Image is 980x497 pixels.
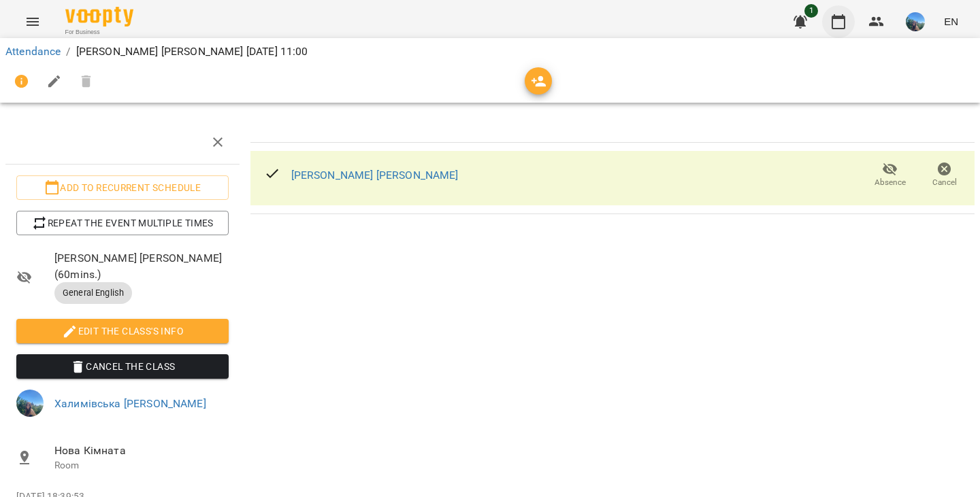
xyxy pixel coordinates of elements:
[16,354,229,379] button: Cancel the class
[65,28,133,37] span: For Business
[16,175,229,200] button: Add to recurrent schedule
[906,12,925,31] img: a7d4f18d439b15bc62280586adbb99de.jpg
[5,44,975,60] nav: breadcrumb
[804,4,818,18] span: 1
[76,44,308,60] p: [PERSON_NAME] [PERSON_NAME] [DATE] 11:00
[54,443,229,459] span: Нова Кімната
[5,45,61,58] a: Attendance
[917,156,972,194] button: Cancel
[944,14,958,29] span: EN
[54,287,132,299] span: General English
[875,177,906,188] span: Absence
[66,44,70,60] li: /
[863,156,917,194] button: Absence
[65,7,133,27] img: Voopty Logo
[54,459,229,473] p: Room
[27,323,218,339] span: Edit the class's Info
[16,319,229,343] button: Edit the class's Info
[291,169,459,182] a: [PERSON_NAME] [PERSON_NAME]
[938,9,964,34] button: EN
[16,5,49,38] button: Menu
[54,397,206,410] a: Халимівська [PERSON_NAME]
[27,358,218,375] span: Cancel the class
[16,390,44,417] img: a7d4f18d439b15bc62280586adbb99de.jpg
[932,177,957,188] span: Cancel
[54,250,229,282] span: [PERSON_NAME] [PERSON_NAME] ( 60 mins. )
[27,179,218,196] span: Add to recurrent schedule
[16,211,229,235] button: Repeat the event multiple times
[27,215,218,231] span: Repeat the event multiple times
